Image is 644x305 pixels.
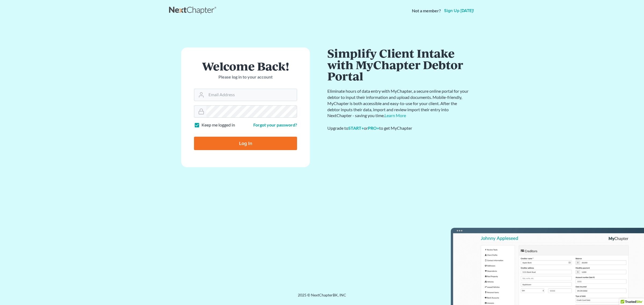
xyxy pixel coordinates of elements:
input: Email Address [206,89,297,101]
div: Upgrade to or to get MyChapter [327,125,470,131]
h1: Welcome Back! [194,60,297,72]
p: Please log in to your account [194,74,297,80]
input: Log In [194,137,297,150]
strong: Not a member? [412,8,441,14]
a: Sign up [DATE]! [443,9,475,13]
a: Forgot your password? [253,122,297,127]
div: 2025 © NextChapterBK, INC [169,292,475,302]
a: START+ [348,125,364,131]
h1: Simplify Client Intake with MyChapter Debtor Portal [327,47,470,82]
a: PRO+ [368,125,379,131]
p: Eliminate hours of data entry with MyChapter, a secure online portal for your debtor to input the... [327,88,470,119]
label: Keep me logged in [202,122,235,128]
a: Learn More [385,113,406,118]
